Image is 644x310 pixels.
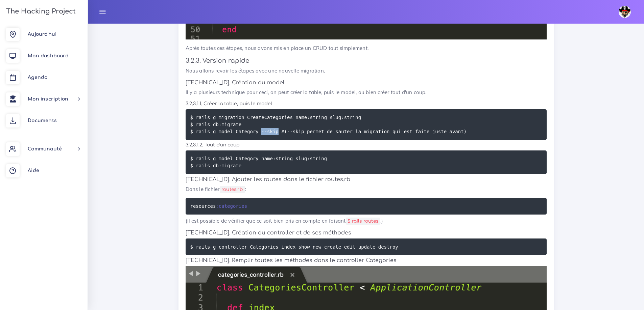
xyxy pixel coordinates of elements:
[4,8,76,15] h3: The Hacking Project
[186,88,547,96] p: Il y a plusieurs technique pour ceci, on peut créer la table, puis le model, ou bien créer tout d...
[186,67,547,75] p: Nous allons revoir les étapes avec une nouvelle migration.
[28,32,56,37] span: Aujourd'hui
[186,185,547,193] p: Dans le fichier :
[186,44,547,52] p: Après toutes ces étapes, nous avons mis en place un CRUD tout simplement.
[190,114,469,135] code: $ rails g migration CreateCategories name:string slug:string $ rails db:migrate $ rails g model C...
[28,146,62,151] span: Communauté
[186,101,547,107] h6: 3.2.3.1.1. Créer la table, puis le model
[28,75,47,80] span: Agenda
[190,155,327,169] code: $ rails g model Category name:string slug:string $ rails db:migrate
[186,57,547,64] h4: 3.2.3. Version rapide
[28,53,69,58] span: Mon dashboard
[186,142,547,148] h6: 3.2.3.1.2. Tout d'un coup
[186,217,547,225] p: (Il est possible de vérifier que ce soit bien pris en compte en faisant .)
[190,243,400,251] code: $ rails g controller Categories index show new create edit update destroy
[619,6,631,18] img: avatar
[190,202,249,210] code: resources
[346,218,380,225] code: $ rails routes
[220,186,245,193] code: routes.rb
[28,96,68,102] span: Mon inscription
[28,168,39,173] span: Aide
[186,230,547,236] h5: [TECHNICAL_ID]. Création du controller et de ses méthodes
[28,118,57,123] span: Documents
[186,257,547,264] h5: [TECHNICAL_ID]. Remplir toutes les méthodes dans le controller Categories
[186,80,547,86] h5: [TECHNICAL_ID]. Création du model
[216,203,247,209] span: :categories
[186,176,547,183] h5: [TECHNICAL_ID]. Ajouter les routes dans le fichier routes.rb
